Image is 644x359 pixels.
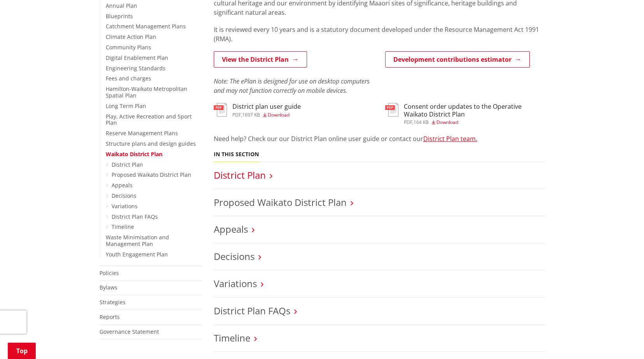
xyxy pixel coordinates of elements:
[106,64,166,72] a: Engineering Standards
[232,103,301,110] h3: District plan user guide
[242,112,260,118] span: 1697 KB
[112,213,158,220] a: District Plan FAQs
[106,251,168,258] a: Youth Engagement Plan
[106,23,186,30] a: Catchment Management Plans
[106,12,133,20] a: Blueprints
[214,304,290,317] a: District Plan FAQs
[106,54,168,61] a: Digital Enablement Plan
[99,328,159,335] a: Governance Statement
[385,51,530,68] a: Development contributions estimator
[214,103,301,117] a: District plan user guide pdf,1697 KB Download
[112,181,133,189] a: Appeals
[214,51,307,68] a: View the District Plan
[214,25,545,44] p: It is reviewed every 10 years and is a statutory document developed under the Resource Management...
[106,44,151,51] a: Community Plans
[214,103,227,117] img: document-pdf.svg
[106,102,146,110] a: Long Term Plan
[414,119,429,125] span: 164 KB
[106,234,169,247] a: Waste Minimisation and Management Plan
[268,112,290,118] span: Download
[99,284,117,291] a: Bylaws
[214,151,259,158] h5: In this section
[106,2,137,9] a: Annual Plan
[385,103,545,124] a: Consent order updates to the Operative Waikato District Plan pdf,164 KB Download
[214,277,257,290] a: Variations
[385,103,398,117] img: document-pdf.svg
[112,223,134,230] a: Timeline
[214,331,250,344] a: Timeline
[106,75,151,82] a: Fees and charges
[404,119,412,125] span: pdf
[214,250,255,263] a: Decisions
[106,129,178,137] a: Reserve Management Plans
[112,192,136,199] a: Decisions
[112,161,143,168] a: District Plan
[214,77,370,95] em: Note: The ePlan is designed for use on desktop computers and may not function correctly on mobile...
[214,134,545,143] p: Need help? Check our our District Plan online user guide or contact our
[106,113,192,127] a: Play, Active Recreation and Sport Plan
[214,223,248,235] a: Appeals
[99,313,120,321] a: Reports
[232,113,301,117] div: ,
[608,326,636,354] iframe: Messenger Launcher
[404,103,545,118] h3: Consent order updates to the Operative Waikato District Plan
[214,196,347,209] a: Proposed Waikato District Plan
[106,85,187,99] a: Hamilton-Waikato Metropolitan Spatial Plan
[232,112,241,118] span: pdf
[106,33,156,40] a: Climate Action Plan
[436,119,458,125] span: Download
[214,169,266,181] a: District Plan
[8,343,36,359] a: Top
[106,140,196,147] a: Structure plans and design guides
[99,298,126,306] a: Strategies
[423,134,477,143] a: District Plan team.
[112,202,138,210] a: Variations
[112,171,191,178] a: Proposed Waikato District Plan
[99,269,119,277] a: Policies
[106,150,162,158] a: Waikato District Plan
[404,120,545,125] div: ,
